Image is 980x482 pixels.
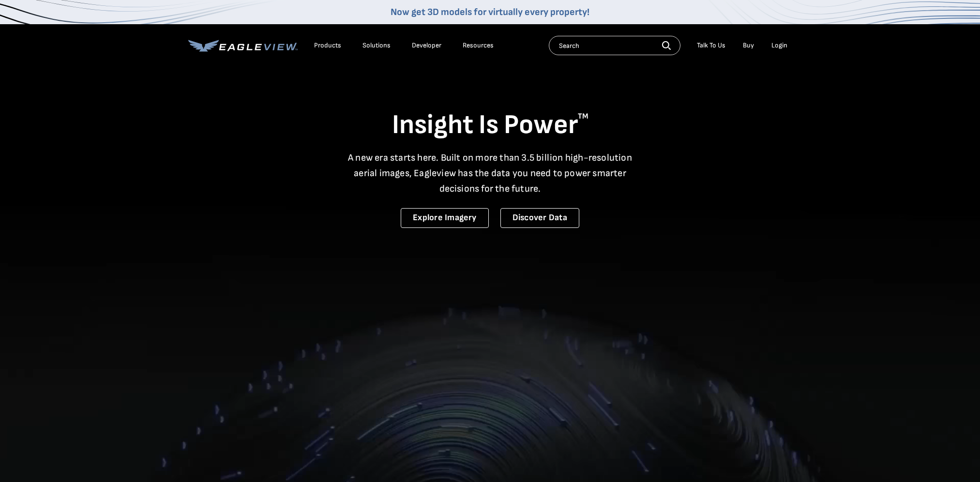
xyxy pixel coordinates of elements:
input: Search [549,36,680,55]
a: Discover Data [500,208,579,228]
a: Now get 3D models for virtually every property! [391,6,589,18]
div: Solutions [362,41,391,50]
a: Developer [412,41,441,50]
div: Talk To Us [697,41,725,50]
h1: Insight Is Power [188,108,792,142]
div: Resources [463,41,494,50]
a: Explore Imagery [401,208,489,228]
sup: TM [578,112,588,121]
p: A new era starts here. Built on more than 3.5 billion high-resolution aerial images, Eagleview ha... [342,150,638,196]
div: Login [771,41,787,50]
a: Buy [743,41,754,50]
div: Products [314,41,341,50]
